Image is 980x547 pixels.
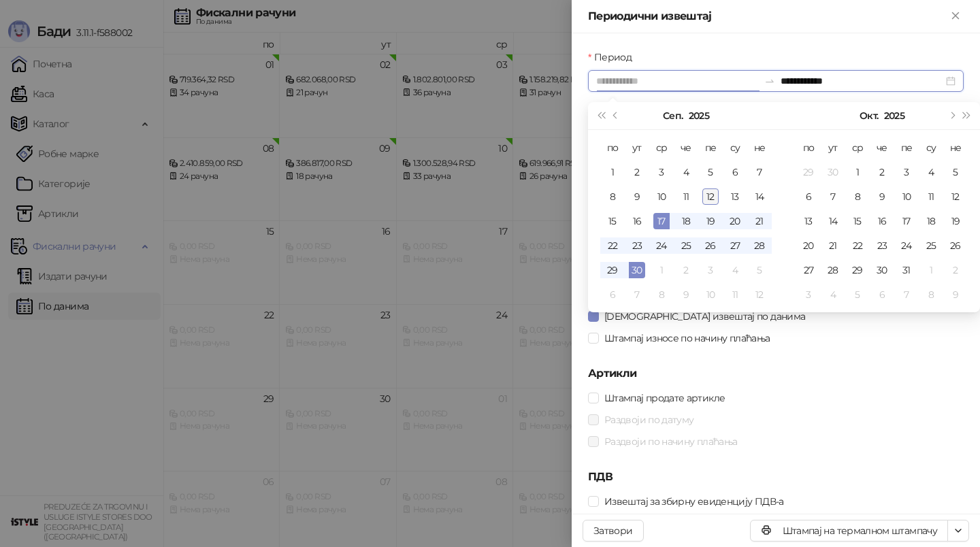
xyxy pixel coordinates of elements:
[600,135,625,160] th: по
[825,164,841,180] div: 30
[845,184,870,209] td: 2025-10-08
[947,213,964,229] div: 19
[727,286,743,303] div: 11
[747,258,772,282] td: 2025-10-05
[800,237,817,254] div: 20
[604,286,621,303] div: 6
[919,135,943,160] th: су
[698,135,723,160] th: пе
[629,237,645,254] div: 23
[845,135,870,160] th: ср
[629,164,645,180] div: 2
[678,213,694,229] div: 18
[796,258,821,282] td: 2025-10-27
[845,209,870,233] td: 2025-10-15
[898,286,915,303] div: 7
[898,164,915,180] div: 3
[600,282,625,307] td: 2025-10-06
[678,262,694,278] div: 2
[629,286,645,303] div: 7
[796,233,821,258] td: 2025-10-20
[860,102,878,129] button: Изабери месец
[943,282,968,307] td: 2025-11-09
[727,262,743,278] div: 4
[653,188,670,205] div: 10
[689,102,709,129] button: Изабери годину
[727,164,743,180] div: 6
[674,258,698,282] td: 2025-10-02
[599,494,789,509] span: Извештај за збирну евиденцију ПДВ-а
[898,262,915,278] div: 31
[821,258,845,282] td: 2025-10-28
[796,209,821,233] td: 2025-10-13
[923,286,939,303] div: 8
[884,102,904,129] button: Изабери годину
[747,160,772,184] td: 2025-09-07
[825,286,841,303] div: 4
[870,258,894,282] td: 2025-10-30
[751,164,768,180] div: 7
[947,286,964,303] div: 9
[874,286,890,303] div: 6
[796,135,821,160] th: по
[919,209,943,233] td: 2025-10-18
[588,50,640,65] label: Период
[947,8,964,24] button: Close
[596,73,759,88] input: Период
[649,209,674,233] td: 2025-09-17
[845,233,870,258] td: 2025-10-22
[800,262,817,278] div: 27
[894,184,919,209] td: 2025-10-10
[599,331,776,346] span: Штампај износе по начину плаћања
[923,237,939,254] div: 25
[821,135,845,160] th: ут
[600,233,625,258] td: 2025-09-22
[947,237,964,254] div: 26
[825,262,841,278] div: 28
[600,160,625,184] td: 2025-09-01
[649,258,674,282] td: 2025-10-01
[894,282,919,307] td: 2025-11-07
[947,164,964,180] div: 5
[653,286,670,303] div: 8
[678,164,694,180] div: 4
[702,164,719,180] div: 5
[702,237,719,254] div: 26
[947,262,964,278] div: 2
[960,102,975,129] button: Следећа година (Control + right)
[821,282,845,307] td: 2025-11-04
[898,188,915,205] div: 10
[649,135,674,160] th: ср
[674,160,698,184] td: 2025-09-04
[625,233,649,258] td: 2025-09-23
[923,262,939,278] div: 1
[629,188,645,205] div: 9
[727,237,743,254] div: 27
[849,237,866,254] div: 22
[796,160,821,184] td: 2025-09-29
[604,164,621,180] div: 1
[919,258,943,282] td: 2025-11-01
[870,184,894,209] td: 2025-10-09
[747,184,772,209] td: 2025-09-14
[723,258,747,282] td: 2025-10-04
[894,233,919,258] td: 2025-10-24
[723,160,747,184] td: 2025-09-06
[923,188,939,205] div: 11
[825,237,841,254] div: 21
[723,135,747,160] th: су
[604,262,621,278] div: 29
[919,282,943,307] td: 2025-11-08
[800,213,817,229] div: 13
[747,233,772,258] td: 2025-09-28
[751,286,768,303] div: 12
[894,258,919,282] td: 2025-10-31
[919,184,943,209] td: 2025-10-11
[747,209,772,233] td: 2025-09-21
[674,282,698,307] td: 2025-10-09
[943,209,968,233] td: 2025-10-19
[653,164,670,180] div: 3
[702,286,719,303] div: 10
[653,237,670,254] div: 24
[944,102,959,129] button: Следећи месец (PageDown)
